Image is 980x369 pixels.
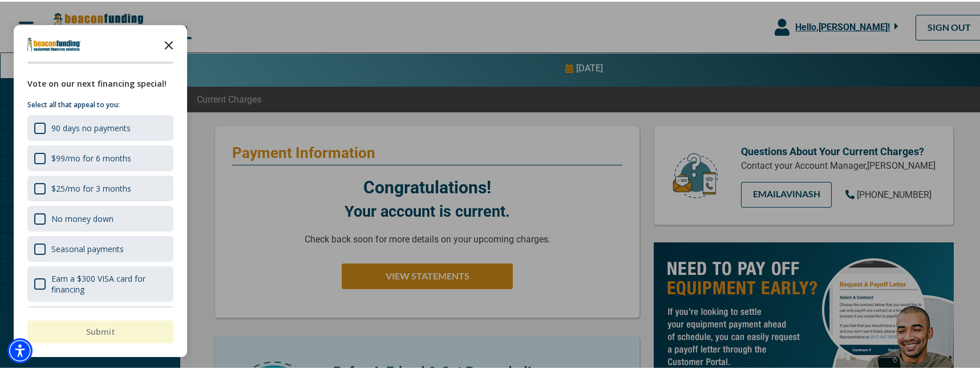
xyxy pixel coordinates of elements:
div: Vote on our next financing special! [27,76,173,88]
div: Working capital [27,305,173,330]
div: Seasonal payments [27,234,173,260]
div: $25/mo for 3 months [51,181,131,192]
img: Company logo [27,36,81,50]
div: Earn a $300 VISA card for financing [51,271,167,293]
div: Accessibility Menu [7,336,33,362]
button: Submit [27,319,173,342]
p: Select all that appeal to you: [27,98,173,109]
div: $25/mo for 3 months [27,174,173,200]
div: Survey [14,23,187,355]
button: Close the survey [157,31,180,54]
div: No money down [51,212,114,222]
div: 90 days no payments [27,113,173,139]
div: $99/mo for 6 months [27,144,173,169]
div: Seasonal payments [51,242,124,253]
div: $99/mo for 6 months [51,151,131,162]
div: Earn a $300 VISA card for financing [27,265,173,300]
div: No money down [27,204,173,230]
div: 90 days no payments [51,121,131,132]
